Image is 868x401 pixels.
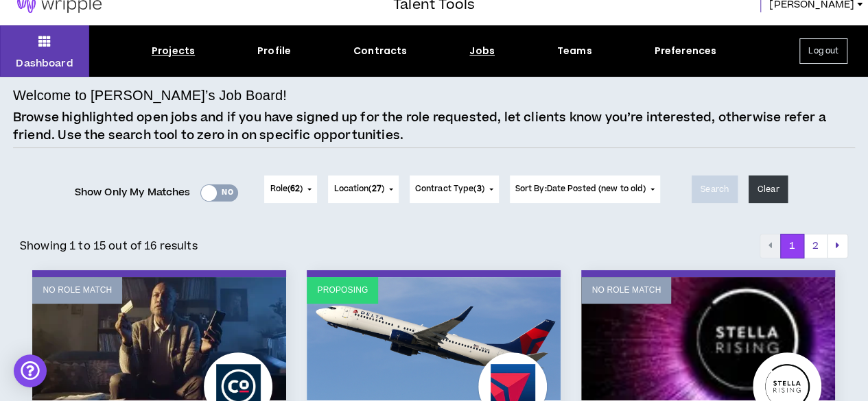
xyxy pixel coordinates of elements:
[591,284,661,297] p: No Role Match
[804,234,828,258] button: 2
[371,183,381,195] span: 27
[290,183,300,195] span: 62
[32,277,286,400] a: No Role Match
[410,175,499,203] button: Contract Type(3)
[510,175,661,203] button: Sort By:Date Posted (new to old)
[692,175,738,203] button: Search
[557,44,592,58] div: Teams
[13,109,855,144] p: Browse highlighted open jobs and if you have signed up for the role requested, let clients know y...
[16,56,73,71] p: Dashboard
[20,238,198,254] p: Showing 1 to 15 out of 16 results
[333,183,384,195] span: Location ( )
[75,182,191,203] span: Show Only My Matches
[152,44,195,58] div: Projects
[13,85,287,106] h4: Welcome to [PERSON_NAME]’s Job Board!
[476,183,481,195] span: 3
[581,277,835,400] a: No Role Match
[317,284,368,297] p: Proposing
[14,354,47,387] div: Open Intercom Messenger
[780,234,804,258] button: 1
[328,175,398,203] button: Location(27)
[264,175,317,203] button: Role(62)
[43,284,112,297] p: No Role Match
[515,183,646,195] span: Sort By: Date Posted (new to old)
[799,38,847,64] button: Log out
[353,44,407,58] div: Contracts
[307,277,561,400] a: Proposing
[760,234,848,258] nav: pagination
[654,44,716,58] div: Preferences
[257,44,291,58] div: Profile
[270,183,303,195] span: Role ( )
[749,175,788,203] button: Clear
[415,183,484,195] span: Contract Type ( )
